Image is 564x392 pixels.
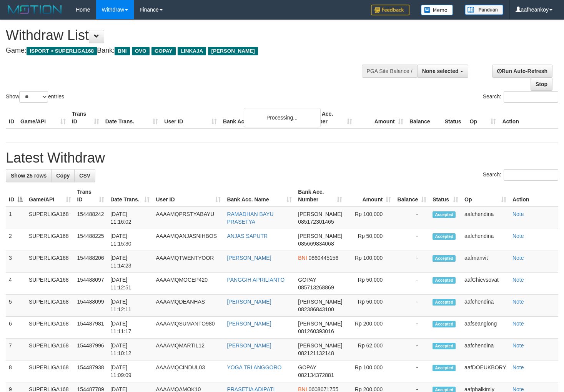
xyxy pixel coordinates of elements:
a: PANGGIH APRILIANTO [227,277,284,283]
h1: Latest Withdraw [6,150,558,166]
span: [PERSON_NAME] [298,299,342,305]
a: Note [512,233,524,239]
span: Accepted [433,343,456,349]
span: Copy [56,173,70,179]
a: Note [512,277,524,283]
div: Processing... [244,108,321,127]
span: Copy 082134372881 to clipboard [298,372,334,378]
td: Rp 50,000 [345,273,394,295]
a: Copy [51,169,75,182]
td: aafChievsovat [461,273,509,295]
td: 154488225 [74,229,108,251]
a: Show 25 rows [6,169,52,182]
span: [PERSON_NAME] [298,321,342,327]
td: aafchendina [461,229,509,251]
td: [DATE] 11:15:30 [107,229,153,251]
th: Amount [355,107,406,129]
a: Note [512,342,524,349]
span: GOPAY [298,364,316,370]
a: [PERSON_NAME] [227,299,271,305]
th: Balance: activate to sort column ascending [394,185,429,207]
td: 154487996 [74,339,108,360]
span: Copy 081260393016 to clipboard [298,328,334,334]
th: Trans ID [69,107,102,129]
td: SUPERLIGA168 [26,229,74,251]
a: [PERSON_NAME] [227,321,271,327]
a: YOGA TRI ANGGORO [227,364,281,370]
td: Rp 100,000 [345,360,394,382]
td: 154488097 [74,273,108,295]
span: Accepted [433,255,456,262]
td: 7 [6,339,26,360]
th: Game/API [17,107,69,129]
td: SUPERLIGA168 [26,251,74,273]
a: Note [512,364,524,370]
a: RAMADHAN BAYU PRASETYA [227,211,273,225]
td: SUPERLIGA168 [26,273,74,295]
td: Rp 50,000 [345,295,394,317]
span: [PERSON_NAME] [208,47,258,55]
td: AAAAMQTWENTYOOR [153,251,224,273]
h1: Withdraw List [6,28,368,43]
th: Action [499,107,558,129]
select: Showentries [19,91,48,103]
td: aafmanvit [461,251,509,273]
td: [DATE] 11:10:12 [107,339,153,360]
a: Note [512,211,524,217]
th: Bank Acc. Name [220,107,304,129]
td: [DATE] 11:16:02 [107,207,153,229]
td: AAAAMQCINDUL03 [153,360,224,382]
span: GOPAY [298,277,316,283]
td: Rp 200,000 [345,317,394,339]
img: panduan.png [465,5,503,15]
td: AAAAMQPRSTYABAYU [153,207,224,229]
span: Accepted [433,277,456,284]
td: - [394,295,429,317]
span: LINKAJA [178,47,206,55]
td: Rp 62,000 [345,339,394,360]
td: [DATE] 11:09:09 [107,360,153,382]
th: Amount: activate to sort column ascending [345,185,394,207]
span: [PERSON_NAME] [298,342,342,349]
td: SUPERLIGA168 [26,207,74,229]
span: ISPORT > SUPERLIGA168 [27,47,97,55]
th: ID: activate to sort column descending [6,185,26,207]
label: Search: [483,91,558,103]
a: [PERSON_NAME] [227,255,271,261]
td: SUPERLIGA168 [26,360,74,382]
td: AAAAMQDEANHAS [153,295,224,317]
th: Trans ID: activate to sort column ascending [74,185,108,207]
td: [DATE] 11:12:51 [107,273,153,295]
img: MOTION_logo.png [6,4,64,15]
button: None selected [417,65,468,78]
span: Accepted [433,365,456,371]
th: Balance [406,107,442,129]
th: User ID [161,107,220,129]
span: Accepted [433,233,456,240]
td: aafDOEUKBORY [461,360,509,382]
img: Feedback.jpg [371,5,409,15]
th: Status: activate to sort column ascending [429,185,461,207]
h4: Game: Bank: [6,47,368,55]
th: User ID: activate to sort column ascending [153,185,224,207]
th: Date Trans. [102,107,161,129]
th: Bank Acc. Name: activate to sort column ascending [224,185,295,207]
input: Search: [504,169,558,181]
span: BNI [115,47,130,55]
td: 2 [6,229,26,251]
th: Status [442,107,467,129]
span: [PERSON_NAME] [298,233,342,239]
td: - [394,273,429,295]
td: SUPERLIGA168 [26,317,74,339]
div: PGA Site Balance / [362,65,417,78]
td: aafchendina [461,295,509,317]
th: Op: activate to sort column ascending [461,185,509,207]
label: Search: [483,169,558,181]
a: Note [512,299,524,305]
th: Op [467,107,499,129]
td: 6 [6,317,26,339]
span: Copy 0860445156 to clipboard [308,255,338,261]
td: AAAAMQMARTIL12 [153,339,224,360]
span: Show 25 rows [11,173,47,179]
td: - [394,317,429,339]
